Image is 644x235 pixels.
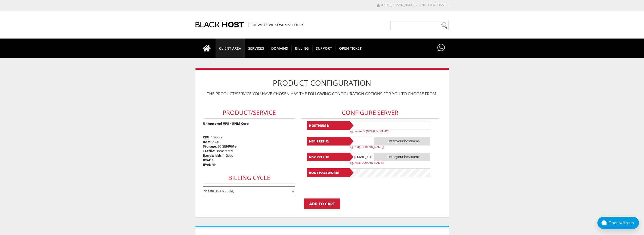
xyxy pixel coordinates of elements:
[307,153,350,161] b: NS2 Prefix:
[248,23,303,27] span: The Web is what we make of it!
[307,168,350,177] b: Root Password:
[291,45,313,52] span: Billing
[350,161,434,165] p: eg. ns2(.[DOMAIN_NAME])
[203,162,210,167] b: IPv6
[336,39,365,58] a: Open Ticket
[245,45,268,52] span: SERVICES
[312,45,336,52] span: Support
[226,144,237,149] b: NVMe
[312,39,336,58] a: Support
[245,39,268,58] a: SERVICES
[203,121,249,126] strong: Unmetered VPS - UNM Core
[201,75,444,91] h1: Product Configuration
[307,137,350,146] b: NS1 Prefix:
[201,99,298,198] div: : 1 vCore : 2 GB : 20 GB : Unmetered : 1 Gbps : 1 : /64
[268,39,292,58] a: Domains
[216,39,245,58] a: CLIENT AREA
[203,107,295,119] h3: Product/Service
[336,45,365,52] span: Open Ticket
[375,153,430,161] span: Enter your hostname
[268,45,292,52] span: Domains
[201,91,444,97] p: The product/service you have chosen has the following configuration options for you to choose from.
[203,144,216,149] b: Storage
[216,45,245,52] span: CLIENT AREA
[436,39,446,57] a: Have questions?
[307,121,350,130] b: Hostname:
[420,3,448,7] a: Notifications (0)
[203,135,209,139] b: CPU
[203,149,214,153] b: Traffic
[377,3,417,7] a: Hello, [PERSON_NAME]
[203,158,210,162] b: IPv4
[375,137,430,146] span: Enter your hostname
[198,39,216,58] a: Go to homepage
[350,145,434,149] p: eg. ns1(.[DOMAIN_NAME])
[301,107,439,119] h3: Configure Server
[291,39,313,58] a: Billing
[304,198,340,209] input: Add to Cart
[350,129,434,133] p: eg. server1(.[DOMAIN_NAME])
[203,172,295,184] h3: Billing Cycle
[597,217,639,229] button: Chat with us
[609,221,639,225] div: Chat with us
[203,139,211,144] b: RAM
[391,21,449,30] input: Need help?
[203,153,221,158] b: Bandwidth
